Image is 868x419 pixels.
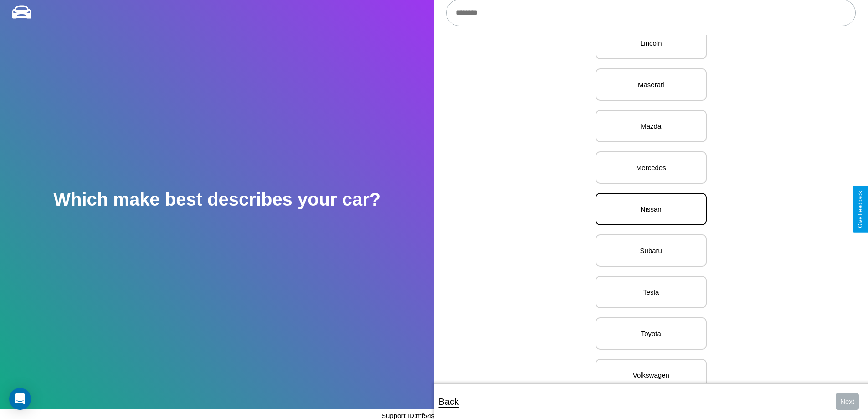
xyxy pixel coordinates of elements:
p: Toyota [606,327,697,340]
div: Give Feedback [857,191,863,228]
p: Mercedes [606,161,697,174]
h2: Which make best describes your car? [53,189,380,210]
p: Lincoln [606,37,697,49]
p: Maserati [606,78,697,91]
p: Subaru [606,244,697,257]
p: Volkswagen [606,369,697,381]
div: Open Intercom Messenger [9,388,31,410]
p: Nissan [606,203,697,215]
p: Back [439,393,459,410]
p: Tesla [606,286,697,298]
p: Mazda [606,120,697,132]
button: Next [836,393,859,410]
